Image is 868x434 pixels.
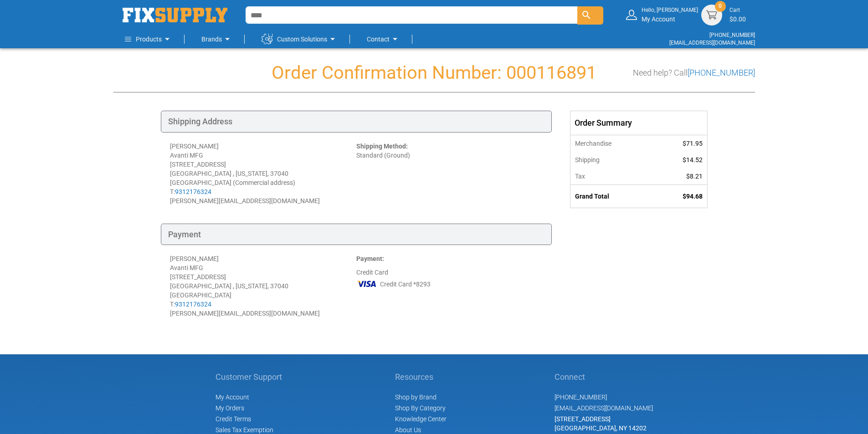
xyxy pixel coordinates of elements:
[170,142,356,205] div: [PERSON_NAME] Avanti MFG [STREET_ADDRESS] [GEOGRAPHIC_DATA] , [US_STATE], 37040 [GEOGRAPHIC_DATA]...
[262,30,338,48] a: Custom Solutions
[570,168,654,185] th: Tax
[367,30,401,48] a: Contact
[395,373,447,382] h5: Resources
[216,393,249,401] span: My Account
[356,255,384,262] strong: Payment:
[642,6,698,14] small: Hello, [PERSON_NAME]
[395,426,421,434] a: About Us
[175,301,211,308] a: 9312176324
[709,32,755,38] a: [PHONE_NUMBER]
[161,111,552,133] div: Shipping Address
[380,280,431,289] span: Credit Card *8293
[729,15,746,23] span: $0.00
[161,224,552,245] div: Payment
[395,415,447,423] a: Knowledge Center
[555,415,647,432] span: [STREET_ADDRESS] [GEOGRAPHIC_DATA], NY 14202
[356,277,377,291] img: VI
[356,143,408,150] strong: Shipping Method:
[683,193,703,200] span: $94.68
[719,2,722,10] span: 0
[216,404,244,412] span: My Orders
[113,63,755,83] h1: Order Confirmation Number: 000116891
[688,68,755,77] a: [PHONE_NUMBER]
[356,142,543,205] div: Standard (Ground)
[570,135,654,152] th: Merchandise
[395,393,437,401] a: Shop by Brand
[570,111,707,135] div: Order Summary
[216,373,287,382] h5: Customer Support
[570,152,654,168] th: Shipping
[216,426,273,434] span: Sales Tax Exemption
[395,404,446,412] a: Shop By Category
[683,156,703,163] span: $14.52
[555,373,653,382] h5: Connect
[123,8,227,22] a: store logo
[729,6,746,14] small: Cart
[175,188,211,195] a: 9312176324
[555,404,653,412] a: [EMAIL_ADDRESS][DOMAIN_NAME]
[123,8,227,22] img: Fix Industrial Supply
[356,254,543,318] div: Credit Card
[555,393,607,401] a: [PHONE_NUMBER]
[575,193,609,200] strong: Grand Total
[683,140,703,147] span: $71.95
[170,254,356,318] div: [PERSON_NAME] Avanti MFG [STREET_ADDRESS] [GEOGRAPHIC_DATA] , [US_STATE], 37040 [GEOGRAPHIC_DATA]...
[669,40,755,46] a: [EMAIL_ADDRESS][DOMAIN_NAME]
[201,30,233,48] a: Brands
[642,6,698,23] div: My Account
[216,415,251,423] span: Credit Terms
[125,30,173,48] a: Products
[686,173,703,180] span: $8.21
[633,68,755,77] h3: Need help? Call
